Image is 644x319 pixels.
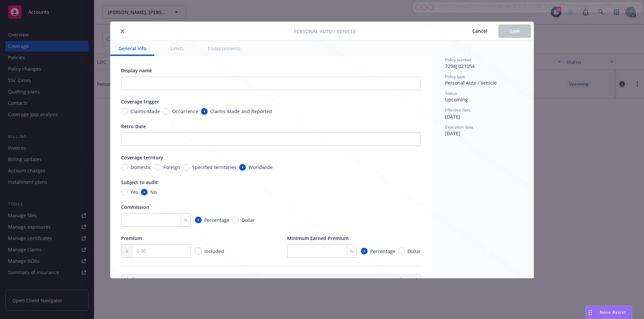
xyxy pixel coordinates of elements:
[445,130,460,137] span: [DATE]
[445,96,468,103] span: Upcoming
[210,108,272,115] span: Claims-Made and Reported
[121,67,152,74] span: Display name
[445,63,475,69] span: 7204J 021054
[445,90,457,96] span: Status
[121,235,142,241] span: Premium
[121,274,241,285] th: Limits
[204,217,229,224] span: Percentage
[195,217,202,223] input: Percentage
[239,164,246,171] input: Worldwide
[200,41,249,56] button: Endorsements
[163,164,180,171] span: Foreign
[445,124,473,130] span: Expiration date
[287,235,348,241] span: Minimum Earned Premium
[408,248,421,255] span: Dollar
[445,57,472,63] span: Policy number
[445,80,497,86] span: Personal Auto / Vehicle
[121,154,163,161] span: Coverage territory
[509,28,520,34] span: Save
[350,248,354,255] span: %
[121,204,149,210] span: Commission
[118,27,126,35] button: close
[121,189,128,195] input: Yes
[445,107,471,113] span: Effective date
[274,274,421,285] th: Amount
[110,41,154,56] button: General info
[600,309,626,315] span: Nova Assist
[154,164,161,171] input: Foreign
[192,164,236,171] span: Specified territories
[172,108,198,115] span: Occurrence
[586,306,632,319] button: Nova Assist
[241,217,255,224] span: Dollar
[130,164,151,171] span: Domestic
[498,24,531,38] button: Save
[183,164,190,171] input: Specified territories
[141,189,148,195] input: No
[586,306,594,319] div: Drag to move
[121,123,146,130] span: Retro Date
[249,164,273,171] span: Worldwide
[163,108,169,115] input: Occurrence
[232,217,239,223] input: Dollar
[121,179,158,185] span: Subject to audit
[370,248,395,255] span: Percentage
[184,217,188,224] span: %
[132,245,191,257] input: 0.00
[121,164,128,171] input: Domestic
[204,248,224,254] span: Included
[361,248,368,254] input: Percentage
[201,108,208,115] input: Claims-Made and Reported
[121,98,159,105] span: Coverage trigger
[445,74,465,79] span: Policy type
[461,24,498,38] button: Cancel
[150,188,157,195] span: No
[445,113,460,120] span: [DATE]
[472,28,487,34] span: Cancel
[398,248,405,254] input: Dollar
[130,188,138,195] span: Yes
[294,28,356,35] span: Personal Auto / Vehicle
[121,108,128,115] input: Claims-Made
[162,41,192,56] button: Limits
[130,108,160,115] span: Claims-Made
